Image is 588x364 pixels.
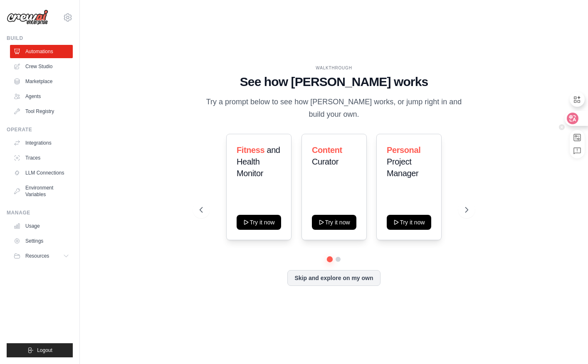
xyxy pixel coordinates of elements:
button: Skip and explore on my own [287,270,380,286]
a: Crew Studio [10,60,73,73]
div: WALKTHROUGH [200,65,469,71]
span: Content [312,145,342,155]
button: Logout [7,343,73,357]
button: Try it now [387,215,431,230]
div: Manage [7,209,73,216]
p: Try a prompt below to see how [PERSON_NAME] works, or jump right in and build your own. [200,96,469,121]
span: Curator [312,157,338,166]
span: Project Manager [387,157,418,178]
span: Resources [25,253,49,259]
a: Automations [10,45,73,58]
img: Logo [7,10,48,25]
a: Usage [10,219,73,233]
a: Integrations [10,136,73,150]
span: Fitness [237,145,264,155]
span: and Health Monitor [237,145,280,178]
h1: See how [PERSON_NAME] works [200,74,469,89]
span: Logout [37,347,52,354]
button: Try it now [312,215,356,230]
a: Settings [10,234,73,248]
a: Traces [10,151,73,165]
button: Try it now [237,215,281,230]
div: Build [7,35,73,42]
a: Marketplace [10,75,73,88]
div: Operate [7,126,73,133]
a: Environment Variables [10,181,73,201]
button: Resources [10,249,73,263]
a: LLM Connections [10,166,73,180]
a: Agents [10,90,73,103]
span: Personal [387,145,420,155]
a: Tool Registry [10,105,73,118]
